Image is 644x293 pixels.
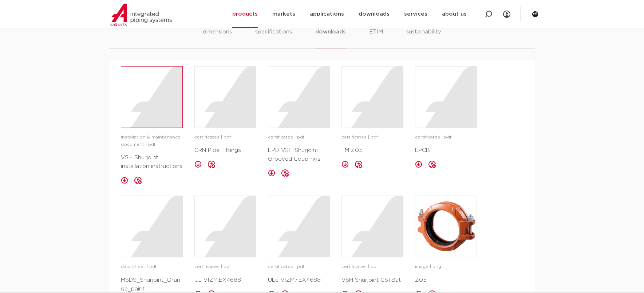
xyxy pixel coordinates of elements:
[359,11,390,17] font: downloads
[121,277,180,292] font: MSDS_Shurjoint_Orange_paint
[415,135,451,139] font: certificates | pdf
[232,11,258,17] font: products
[272,11,295,17] font: markets
[415,264,441,269] font: image | png
[121,135,181,146] font: installation & maintenance document | pdf
[121,155,182,169] font: VSH Shurjoint installation instructions
[341,135,378,139] font: certificates | pdf
[194,135,231,139] font: certificates | pdf
[268,277,321,283] font: ULc VIZM7.EX4688
[369,29,383,35] font: ETIM
[310,11,344,17] font: applications
[194,277,241,283] font: UL VIZM.EX4688
[194,264,231,269] font: certificates | pdf
[315,29,345,35] font: downloads
[268,135,304,139] font: certificates | pdf
[404,11,427,17] font: services
[268,148,320,162] font: EPD VSH Shurjoint Grooved Couplings
[415,148,430,153] font: LPCB
[341,148,363,153] font: FM Z05
[406,29,441,35] font: sustainability
[255,29,292,35] font: specifications
[415,196,477,257] a: image for Z05
[341,264,378,269] font: certificates | pdf
[341,277,401,283] font: VSH Shurjoint CSTBat
[121,264,157,269] font: data sheet | pdf
[203,29,232,35] font: dimensions
[268,264,304,269] font: certificates | pdf
[442,11,467,17] font: about us
[415,196,477,257] img: image for Z05
[194,148,241,153] font: CRN Pipe Fittings
[415,277,427,283] font: Z05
